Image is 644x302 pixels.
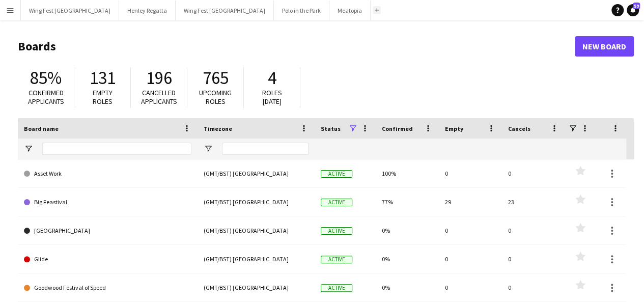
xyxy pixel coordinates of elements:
button: Wing Fest [GEOGRAPHIC_DATA] [176,1,274,20]
button: Wing Fest [GEOGRAPHIC_DATA] [21,1,119,20]
div: (GMT/BST) [GEOGRAPHIC_DATA] [198,188,315,216]
span: 85% [30,67,62,89]
span: Active [321,227,352,235]
div: 0 [439,245,502,273]
span: Cancels [508,125,530,132]
span: 4 [268,67,276,89]
span: Active [321,170,352,178]
div: 0 [502,273,565,301]
span: Active [321,284,352,292]
div: (GMT/BST) [GEOGRAPHIC_DATA] [198,159,315,187]
div: 23 [502,188,565,216]
span: Cancelled applicants [141,88,177,106]
div: 77% [376,188,439,216]
span: Confirmed [382,125,413,132]
a: [GEOGRAPHIC_DATA] [24,216,191,245]
button: Meatopia [329,1,371,20]
span: 131 [90,67,116,89]
div: (GMT/BST) [GEOGRAPHIC_DATA] [198,245,315,273]
button: Henley Regatta [119,1,176,20]
input: Board name Filter Input [42,143,191,155]
span: Upcoming roles [199,88,232,106]
span: 59 [633,3,640,9]
h1: Boards [18,39,575,54]
a: Goodwood Festival of Speed [24,273,191,302]
span: Active [321,199,352,206]
button: Open Filter Menu [24,144,33,153]
span: Status [321,125,341,132]
span: 196 [146,67,172,89]
div: 0 [439,216,502,244]
a: Asset Work [24,159,191,188]
div: 0 [439,159,502,187]
button: Polo in the Park [274,1,329,20]
div: 100% [376,159,439,187]
a: 59 [627,4,639,16]
span: Active [321,256,352,263]
div: 0% [376,273,439,301]
span: Timezone [204,125,232,132]
span: 765 [203,67,229,89]
span: Empty [445,125,463,132]
span: Confirmed applicants [28,88,64,106]
a: Big Feastival [24,188,191,216]
input: Timezone Filter Input [222,143,309,155]
div: 0 [502,216,565,244]
span: Roles [DATE] [262,88,282,106]
div: 0 [502,159,565,187]
span: Empty roles [93,88,113,106]
div: 0 [439,273,502,301]
span: Board name [24,125,59,132]
div: 0% [376,216,439,244]
div: 29 [439,188,502,216]
div: 0 [502,245,565,273]
div: (GMT/BST) [GEOGRAPHIC_DATA] [198,216,315,244]
div: 0% [376,245,439,273]
a: Glide [24,245,191,273]
button: Open Filter Menu [204,144,213,153]
div: (GMT/BST) [GEOGRAPHIC_DATA] [198,273,315,301]
a: New Board [575,36,634,57]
